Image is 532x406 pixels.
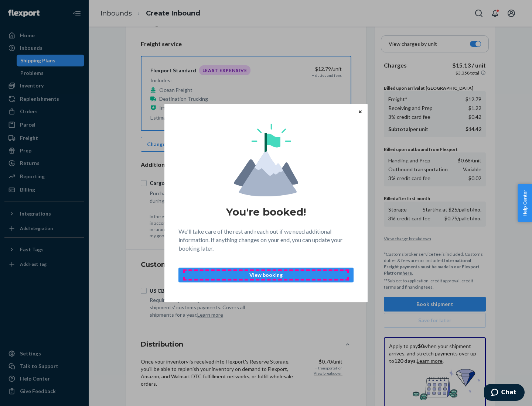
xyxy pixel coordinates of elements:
p: We'll take care of the rest and reach out if we need additional information. If anything changes ... [178,227,354,253]
p: View booking [185,271,347,279]
h1: You're booked! [226,205,306,219]
button: View booking [178,268,354,282]
span: Chat [17,5,33,12]
button: Close [357,107,364,116]
img: svg+xml,%3Csvg%20viewBox%3D%220%200%20174%20197%22%20fill%3D%22none%22%20xmlns%3D%22http%3A%2F%2F... [234,124,298,196]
